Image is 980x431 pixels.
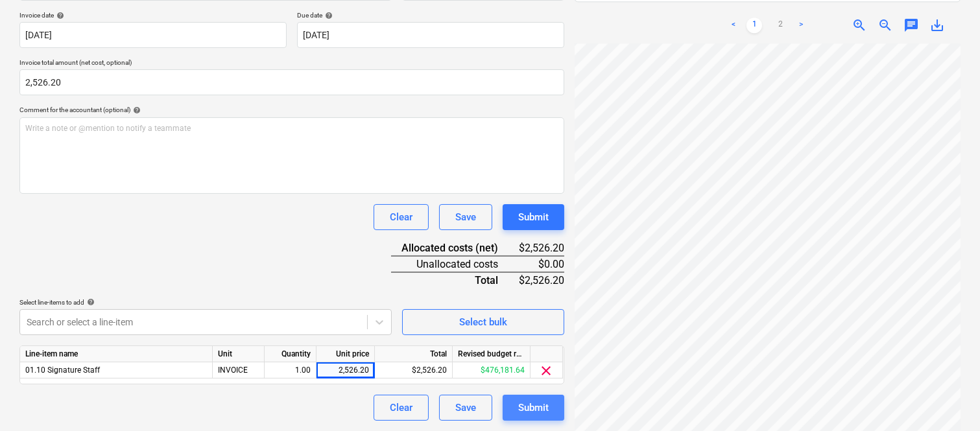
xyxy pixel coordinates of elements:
[265,346,317,362] div: Quantity
[459,314,507,331] div: Select bulk
[539,363,555,379] span: clear
[390,399,412,416] div: Clear
[903,17,919,33] span: chat
[19,22,287,48] input: Invoice date not specified
[453,362,531,379] div: $476,181.64
[519,240,564,256] div: $2,526.20
[455,399,476,416] div: Save
[374,204,429,230] button: Clear
[455,209,476,226] div: Save
[19,106,564,114] div: Comment for the accountant (optional)
[375,362,453,379] div: $2,526.20
[402,309,564,335] button: Select bulk
[297,22,564,48] input: Due date not specified
[54,12,64,19] span: help
[518,209,549,226] div: Submit
[297,11,564,19] div: Due date
[439,204,492,230] button: Save
[213,362,265,379] div: INVOICE
[391,256,519,272] div: Unallocated costs
[519,256,564,272] div: $0.00
[322,362,369,379] div: 2,526.20
[391,240,519,256] div: Allocated costs (net)
[19,58,564,69] p: Invoice total amount (net cost, optional)
[130,106,141,114] span: help
[726,17,741,33] a: Previous page
[453,346,531,362] div: Revised budget remaining
[503,204,564,230] button: Submit
[213,346,265,362] div: Unit
[390,209,412,226] div: Clear
[878,17,893,33] span: zoom_out
[929,17,945,33] span: save_alt
[793,17,809,33] a: Next page
[19,69,564,95] input: Invoice total amount (net cost, optional)
[519,272,564,288] div: $2,526.20
[772,17,788,33] a: Page 2
[322,12,333,19] span: help
[374,395,429,421] button: Clear
[25,366,100,375] span: 01.10 Signature Staff
[915,369,980,431] iframe: Chat Widget
[19,298,392,307] div: Select line-items to add
[747,17,762,33] a: Page 1 is your current page
[375,346,453,362] div: Total
[270,362,311,379] div: 1.00
[84,298,95,306] span: help
[503,395,564,421] button: Submit
[439,395,492,421] button: Save
[19,11,287,19] div: Invoice date
[20,346,213,362] div: Line-item name
[852,17,867,33] span: zoom_in
[317,346,375,362] div: Unit price
[391,272,519,288] div: Total
[518,399,549,416] div: Submit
